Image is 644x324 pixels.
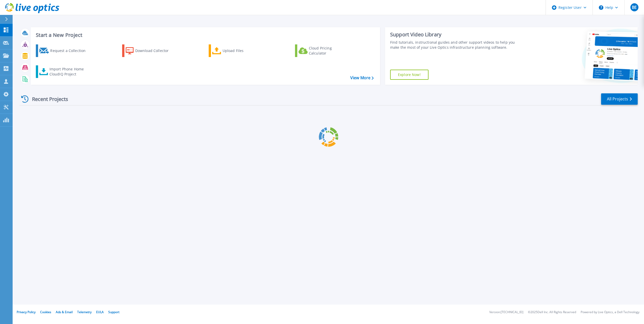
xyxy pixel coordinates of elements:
a: Support [108,310,119,314]
div: Find tutorials, instructional guides and other support videos to help you make the most of your L... [390,40,521,50]
div: Import Phone Home CloudIQ Project [49,67,89,77]
a: All Projects [601,93,638,105]
a: Ads & Email [56,310,73,314]
li: Version: [TECHNICAL_ID] [489,311,523,314]
div: Upload Files [223,46,263,56]
a: Request a Collection [36,44,92,57]
a: Privacy Policy [17,310,36,314]
a: View More [350,75,374,80]
div: Download Collector [135,46,176,56]
a: EULA [96,310,104,314]
div: Recent Projects [19,93,75,105]
a: Telemetry [77,310,92,314]
a: Explore Now! [390,70,428,80]
li: Powered by Live Optics, a Dell Technology [581,311,639,314]
span: BE [632,5,637,9]
div: Request a Collection [50,46,91,56]
a: Download Collector [122,44,178,57]
a: Upload Files [209,44,265,57]
div: Support Video Library [390,31,521,38]
a: Cookies [40,310,51,314]
div: Cloud Pricing Calculator [309,46,349,56]
li: © 2025 Dell Inc. All Rights Reserved [528,311,576,314]
h3: Start a New Project [36,32,373,38]
a: Cloud Pricing Calculator [295,44,351,57]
